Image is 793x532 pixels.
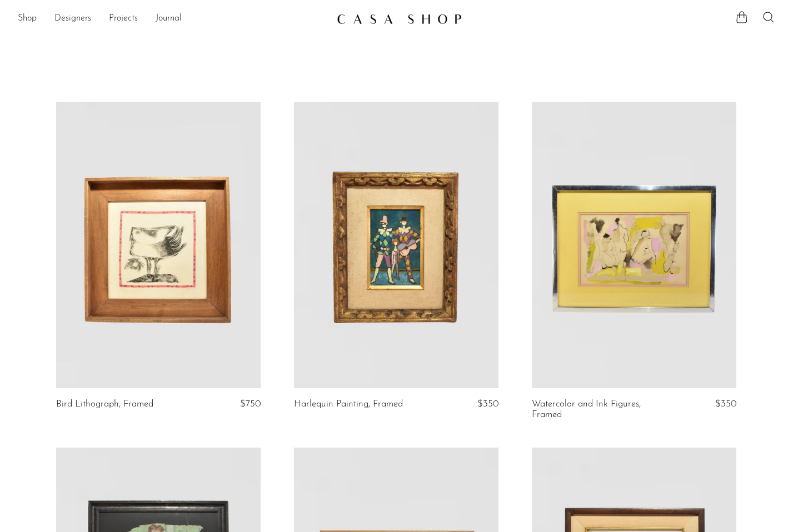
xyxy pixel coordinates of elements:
[54,12,91,26] a: Designers
[56,399,153,409] a: Bird Lithograph, Framed
[18,9,328,28] nav: Desktop navigation
[715,399,736,409] span: $350
[18,9,328,28] ul: NEW HEADER MENU
[156,12,182,26] a: Journal
[109,12,138,26] a: Projects
[18,12,37,26] a: Shop
[294,399,403,409] a: Harlequin Painting, Framed
[477,399,498,409] span: $350
[240,399,261,409] span: $750
[532,399,669,420] a: Watercolor and Ink Figures, Framed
